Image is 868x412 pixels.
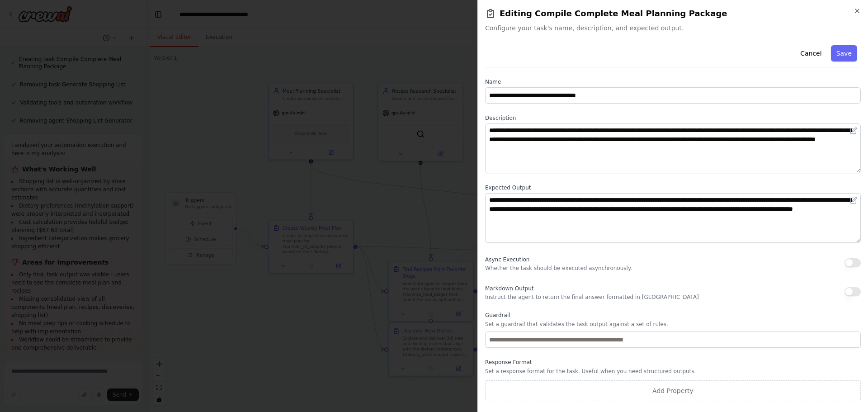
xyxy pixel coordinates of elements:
[485,24,861,33] span: Configure your task's name, description, and expected output.
[485,256,529,263] span: Async Execution
[485,312,861,319] label: Guardrail
[831,45,857,62] button: Save
[848,125,859,136] button: Open in editor
[485,7,861,20] h2: Editing Compile Complete Meal Planning Package
[485,285,533,292] span: Markdown Output
[485,380,861,401] button: Add Property
[485,184,861,191] label: Expected Output
[485,78,861,85] label: Name
[795,45,827,62] button: Cancel
[848,195,859,206] button: Open in editor
[485,114,861,122] label: Description
[485,265,632,272] p: Whether the task should be executed asynchronously.
[485,368,861,375] p: Set a response format for the task. Useful when you need structured outputs.
[485,359,861,366] label: Response Format
[485,294,699,301] p: Instruct the agent to return the final answer formatted in [GEOGRAPHIC_DATA]
[485,321,861,328] p: Set a guardrail that validates the task output against a set of rules.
